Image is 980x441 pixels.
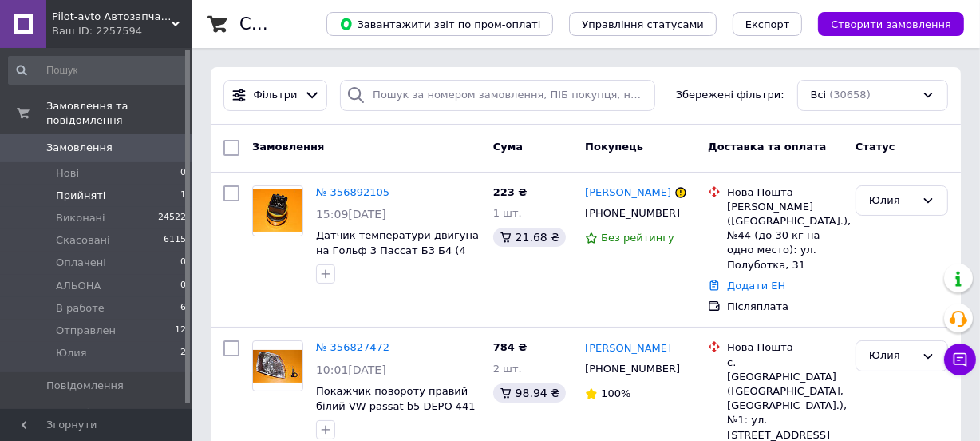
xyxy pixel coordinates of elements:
[733,12,803,36] button: Експорт
[158,211,186,225] span: 24522
[831,18,951,30] span: Створити замовлення
[316,229,479,300] a: Датчик температури двигуна на Гольф 3 Пассат Б3 Б4 (4 контакти) Сеат [PERSON_NAME] морозива Topra...
[56,346,87,360] span: Юлия
[316,208,386,220] span: 15:09[DATE]
[944,344,976,375] button: Чат з покупцем
[585,341,671,356] a: [PERSON_NAME]
[856,141,895,153] span: Статус
[180,166,186,181] span: 0
[56,324,116,338] span: Отправлен
[180,346,186,360] span: 2
[56,256,106,270] span: Оплачені
[869,348,915,364] div: Юлия
[56,166,79,181] span: Нові
[253,189,302,232] img: Фото товару
[340,80,655,111] input: Пошук за номером замовлення, ПІБ покупця, номером телефону, Email, номером накладної
[316,341,389,353] a: № 356827472
[811,88,827,103] span: Всі
[569,12,717,36] button: Управління статусами
[727,185,843,200] div: Нова Пошта
[175,324,186,338] span: 12
[8,56,188,85] input: Пошук
[316,385,479,427] a: Покажчик повороту правий білий VW passat b5 DEPO 441-1516R-UE-C
[46,141,113,155] span: Замовлення
[253,350,302,382] img: Фото товару
[582,18,704,30] span: Управління статусами
[708,141,826,153] span: Доставка та оплата
[316,364,386,376] span: 10:01[DATE]
[164,233,186,248] span: 6115
[239,14,401,34] h1: Список замовлень
[493,383,566,403] div: 98.94 ₴
[493,341,528,353] span: 784 ₴
[252,340,303,391] a: Фото товару
[869,193,915,209] div: Юлия
[585,363,680,375] span: [PHONE_NUMBER]
[585,141,643,153] span: Покупець
[56,301,105,316] span: В работе
[601,232,674,244] span: Без рейтингу
[46,99,192,128] span: Замовлення та повідомлення
[252,141,324,153] span: Замовлення
[46,379,124,393] span: Повідомлення
[818,12,964,36] button: Створити замовлення
[252,185,303,236] a: Фото товару
[727,200,843,272] div: [PERSON_NAME] ([GEOGRAPHIC_DATA].), №44 (до 30 кг на одно место): ул. Полуботка, 31
[676,88,784,103] span: Збережені фільтри:
[585,185,671,201] a: [PERSON_NAME]
[727,280,785,292] a: Додати ЕН
[745,18,790,30] span: Експорт
[316,186,389,198] a: № 356892105
[493,363,522,375] span: 2 шт.
[180,301,186,316] span: 6
[585,207,680,219] span: [PHONE_NUMBER]
[601,387,630,399] span: 100%
[254,88,298,103] span: Фільтри
[493,207,522,219] span: 1 шт.
[180,189,186,203] span: 1
[493,228,566,247] div: 21.68 ₴
[56,233,110,248] span: Скасовані
[56,211,105,225] span: Виконані
[52,24,192,38] div: Ваш ID: 2257594
[326,12,553,36] button: Завантажити звіт по пром-оплаті
[56,189,105,203] span: Прийняті
[802,18,964,30] a: Створити замовлення
[727,300,843,314] div: Післяплата
[339,17,540,31] span: Завантажити звіт по пром-оплаті
[727,340,843,355] div: Нова Пошта
[493,186,528,198] span: 223 ₴
[180,256,186,270] span: 0
[46,406,89,420] span: Покупці
[180,279,186,293] span: 0
[56,279,101,293] span: АЛЬОНА
[493,141,523,153] span: Cума
[829,89,871,101] span: (30658)
[52,10,172,24] span: Pilot-avto Автозапчасти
